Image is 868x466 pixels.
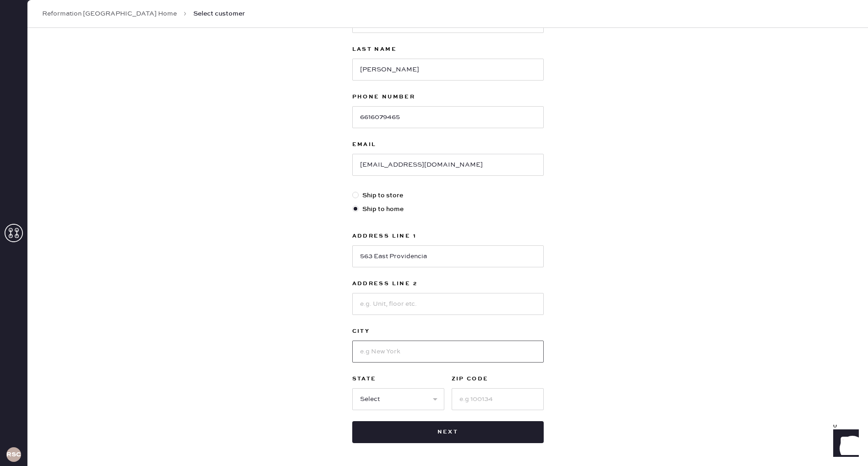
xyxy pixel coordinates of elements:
iframe: Front Chat [824,425,864,464]
label: State [352,374,444,385]
button: Next [352,421,544,443]
input: e.g New York [352,341,544,363]
input: e.g. Doe [352,59,544,81]
input: e.g. john@doe.com [352,154,544,176]
input: e.g. Unit, floor etc. [352,293,544,315]
label: ZIP Code [452,374,544,385]
input: e.g 100134 [452,388,544,410]
input: e.g (XXX) XXXXXX [352,106,544,128]
label: Email [352,139,544,150]
label: Phone Number [352,92,544,103]
a: Reformation [GEOGRAPHIC_DATA] Home [42,9,177,18]
label: Last Name [352,44,544,55]
label: City [352,326,544,337]
label: Address Line 1 [352,231,544,242]
h3: RSCA [6,451,21,458]
input: e.g. Street address, P.O. box etc. [352,245,544,267]
label: Ship to home [352,204,544,214]
span: Select customer [193,9,245,18]
label: Address Line 2 [352,278,544,289]
label: Ship to store [352,190,544,200]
